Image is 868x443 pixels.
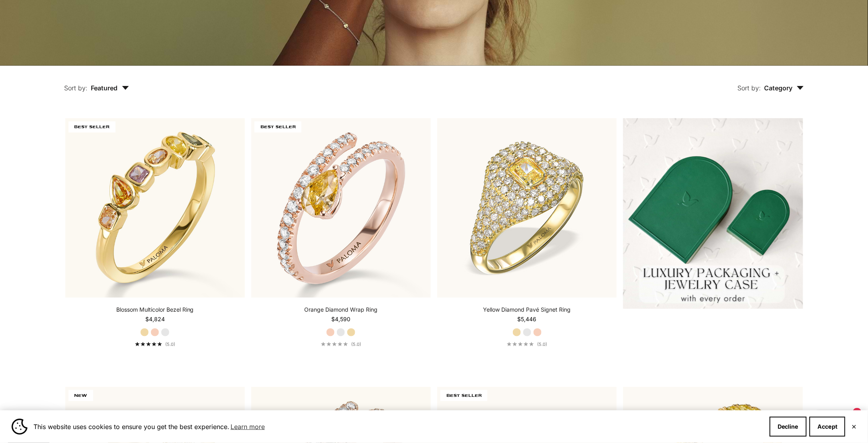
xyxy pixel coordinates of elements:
[68,121,115,133] span: BEST SELLER
[65,84,88,92] span: Sort by:
[738,84,761,92] span: Sort by:
[304,306,377,314] a: Orange Diamond Wrap Ring
[764,84,804,92] span: Category
[507,342,534,346] div: 5.0 out of 5.0 stars
[135,342,162,346] div: 5.0 out of 5.0 stars
[251,118,431,298] img: #RoseGold
[437,118,617,298] img: #YellowGold
[165,342,175,347] span: (5.0)
[33,421,763,433] span: This website uses cookies to ensure you get the best experience.
[518,315,537,323] sale-price: $5,446
[116,306,194,314] a: Blossom Multicolor Bezel Ring
[321,342,348,346] div: 5.0 out of 5.0 stars
[65,118,245,298] a: #YellowGold #RoseGold #WhiteGold
[254,121,301,133] span: BEST SELLER
[229,421,266,433] a: Learn more
[719,66,822,99] button: Sort by: Category
[46,66,147,99] button: Sort by: Featured
[68,390,93,401] span: NEW
[440,390,487,401] span: BEST SELLER
[809,417,845,437] button: Accept
[251,118,431,298] a: #YellowGold #WhiteGold #RoseGold
[135,342,175,347] a: 5.0 out of 5.0 stars(5.0)
[65,118,245,298] img: #YellowGold
[321,342,361,347] a: 5.0 out of 5.0 stars(5.0)
[12,419,27,435] img: Cookie banner
[507,342,547,347] a: 5.0 out of 5.0 stars(5.0)
[437,118,617,298] a: #YellowGold #WhiteGold #RoseGold
[537,342,547,347] span: (5.0)
[851,424,856,429] button: Close
[770,417,807,437] button: Decline
[483,306,571,314] a: Yellow Diamond Pavé Signet Ring
[331,315,350,323] sale-price: $4,590
[91,84,129,92] span: Featured
[351,342,361,347] span: (5.0)
[145,315,165,323] sale-price: $4,824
